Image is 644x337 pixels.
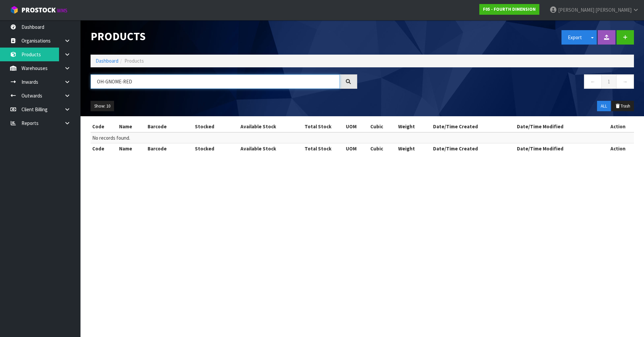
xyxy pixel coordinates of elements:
[396,143,431,154] th: Weight
[344,143,369,154] th: UOM
[185,121,224,132] th: Stocked
[369,121,396,132] th: Cubic
[479,4,539,15] a: F05 - FOURTH DIMENSION
[224,143,292,154] th: Available Stock
[91,74,340,89] input: Search products
[10,6,18,14] img: cube-alt.png
[146,121,185,132] th: Barcode
[91,30,357,43] h1: Products
[611,101,634,112] button: Trash
[602,121,634,132] th: Action
[602,143,634,154] th: Action
[91,101,114,112] button: Show: 10
[91,121,117,132] th: Code
[117,143,146,154] th: Name
[185,143,224,154] th: Stocked
[21,6,56,14] span: ProStock
[515,121,602,132] th: Date/Time Modified
[597,101,611,112] button: ALL
[601,74,616,89] a: 1
[91,143,117,154] th: Code
[292,143,344,154] th: Total Stock
[57,7,67,14] small: WMS
[595,7,632,13] span: [PERSON_NAME]
[367,74,634,91] nav: Page navigation
[483,6,536,12] strong: F05 - FOURTH DIMENSION
[616,74,634,89] a: →
[515,143,602,154] th: Date/Time Modified
[117,121,146,132] th: Name
[292,121,344,132] th: Total Stock
[431,143,515,154] th: Date/Time Created
[124,58,144,64] span: Products
[146,143,185,154] th: Barcode
[91,132,634,143] td: No records found.
[344,121,369,132] th: UOM
[96,58,118,64] a: Dashboard
[558,7,594,13] span: [PERSON_NAME]
[561,30,588,45] button: Export
[369,143,396,154] th: Cubic
[224,121,292,132] th: Available Stock
[431,121,515,132] th: Date/Time Created
[584,74,602,89] a: ←
[396,121,431,132] th: Weight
